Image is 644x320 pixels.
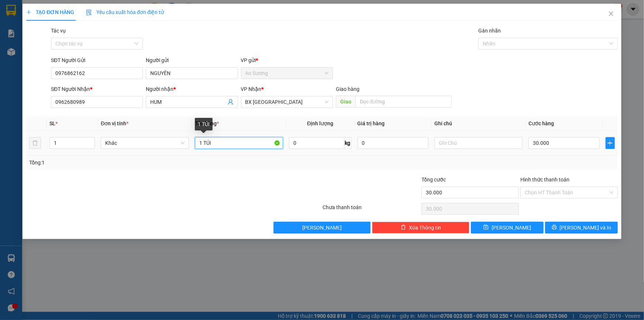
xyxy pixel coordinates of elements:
[492,224,531,232] span: [PERSON_NAME]
[471,222,544,234] button: save[PERSON_NAME]
[302,224,342,232] span: [PERSON_NAME]
[26,10,31,15] span: plus
[273,222,371,234] button: [PERSON_NAME]
[372,222,469,234] button: deleteXóa Thông tin
[245,96,328,108] span: BX Tân Châu
[86,9,164,15] span: Yêu cầu xuất hóa đơn điện tử
[101,120,128,126] span: Đơn vị tính
[606,140,614,146] span: plus
[434,137,523,149] input: Ghi Chú
[483,225,489,231] span: save
[29,137,41,149] button: delete
[608,11,614,17] span: close
[105,137,185,149] span: Khác
[355,96,452,108] input: Dọc đường
[195,118,213,130] div: 1 TÚI
[86,10,92,16] img: icon
[322,203,421,216] div: Chưa thanh toán
[26,9,74,15] span: TẠO ĐƠN HÀNG
[520,177,569,183] label: Hình thức thanh toán
[307,120,333,126] span: Định lượng
[552,225,557,231] span: printer
[51,56,143,64] div: SĐT Người Gửi
[70,6,88,14] span: Nhận:
[528,120,554,126] span: Cước hàng
[358,137,429,149] input: 0
[51,85,143,93] div: SĐT Người Nhận
[344,137,352,149] span: kg
[336,96,355,108] span: Giao
[336,86,359,92] span: Giao hàng
[401,225,406,231] span: delete
[358,120,385,126] span: Giá trị hàng
[70,32,130,41] div: CHI
[606,137,615,149] button: plus
[51,28,66,34] label: Tác vụ
[6,7,18,15] span: Gửi:
[601,4,621,24] button: Close
[195,137,283,149] input: VD: Bàn, Ghế
[560,224,612,232] span: [PERSON_NAME] và In
[70,41,130,51] div: 0354061907
[409,224,441,232] span: Xóa Thông tin
[29,159,249,167] div: Tổng: 1
[228,99,234,105] span: user-add
[245,68,328,79] span: An Sương
[241,86,262,92] span: VP Nhận
[478,28,501,34] label: Gán nhãn
[146,85,238,93] div: Người nhận
[146,56,238,64] div: Người gửi
[545,222,618,234] button: printer[PERSON_NAME] và In
[421,177,446,183] span: Tổng cước
[70,6,130,32] div: [PERSON_NAME] (Hàng)
[6,6,65,15] div: An Sương
[49,120,55,126] span: SL
[241,56,333,64] div: VP gửi
[431,116,526,131] th: Ghi chú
